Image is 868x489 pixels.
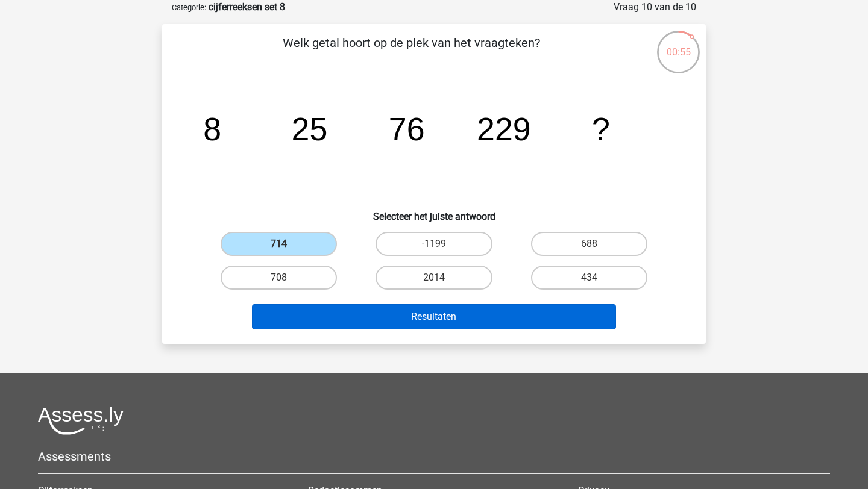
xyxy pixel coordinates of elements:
small: Categorie: [172,3,206,12]
div: 00:55 [656,30,701,60]
tspan: 229 [477,111,531,147]
h5: Assessments [38,449,830,464]
tspan: ? [592,111,610,147]
tspan: 25 [292,111,328,147]
tspan: 76 [389,111,425,147]
label: 708 [221,266,337,290]
label: 434 [531,266,647,290]
label: -1199 [376,232,492,256]
tspan: 8 [203,111,221,147]
p: Welk getal hoort op de plek van het vraagteken? [181,34,641,70]
label: 714 [221,232,337,256]
h6: Selecteer het juiste antwoord [181,201,687,222]
button: Resultaten [252,304,617,329]
label: 2014 [376,266,492,290]
img: Assessly logo [38,406,124,435]
strong: cijferreeksen set 8 [209,1,285,13]
label: 688 [531,232,647,256]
